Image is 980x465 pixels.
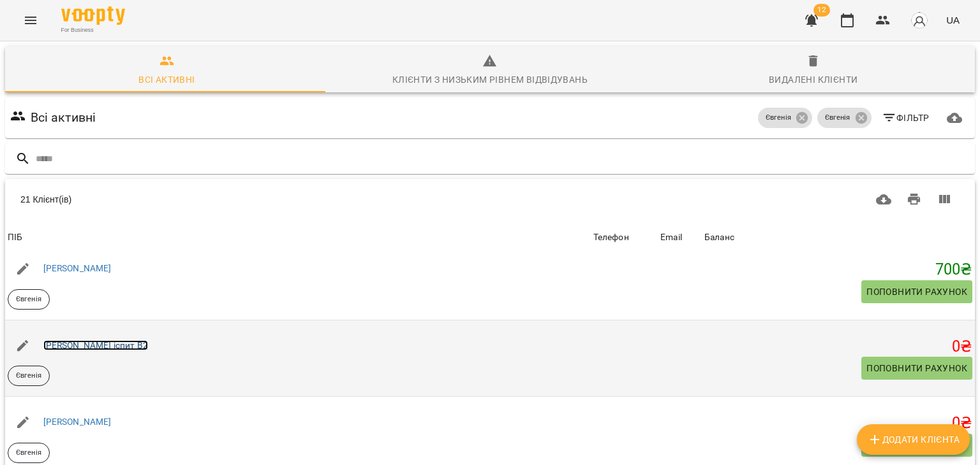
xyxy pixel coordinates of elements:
span: Фільтр [882,110,930,125]
span: Телефон [593,230,656,245]
span: Поповнити рахунок [866,361,967,376]
h5: 0 ₴ [704,413,972,433]
div: Всі активні [138,72,195,87]
button: Поповнити рахунок [861,357,972,380]
div: Sort [704,230,734,245]
span: Поповнити рахунок [866,284,967,299]
a: [PERSON_NAME] іспит В2 [43,340,148,350]
div: Баланс [704,230,734,245]
button: Поповнити рахунок [861,280,972,303]
div: Євгенія [758,108,812,128]
button: Фільтр [877,106,935,129]
span: 12 [813,4,830,17]
span: ПІБ [8,230,588,245]
h5: 700 ₴ [704,260,972,280]
span: Додати клієнта [867,432,960,447]
div: Sort [8,230,22,245]
div: Євгенія [817,108,872,128]
div: Sort [593,230,629,245]
button: Menu [15,5,46,36]
p: Євгенія [766,113,791,124]
a: [PERSON_NAME] [43,417,112,427]
h6: Всі активні [31,108,96,127]
button: Додати клієнта [857,424,970,455]
div: Телефон [593,230,629,245]
div: Євгенія [8,289,50,310]
div: Table Toolbar [5,179,975,220]
span: Email [660,230,699,245]
div: Email [660,230,682,245]
p: Євгенія [825,113,850,124]
a: [PERSON_NAME] [43,263,112,273]
h5: 0 ₴ [704,337,972,357]
button: Вигляд колонок [929,184,960,215]
div: Євгенія [8,443,50,463]
div: 21 Клієнт(ів) [20,193,470,206]
p: Євгенія [16,371,41,382]
div: ПІБ [8,230,22,245]
span: UA [946,13,960,27]
button: UA [941,8,965,32]
div: Видалені клієнти [769,72,857,87]
button: Завантажити CSV [868,184,899,215]
p: Євгенія [16,294,41,305]
p: Євгенія [16,448,41,459]
div: Євгенія [8,366,50,386]
button: Друк [899,184,930,215]
span: Баланс [704,230,972,245]
span: For Business [61,26,125,34]
img: avatar_s.png [910,11,928,29]
img: Voopty Logo [61,6,125,25]
div: Sort [660,230,682,245]
div: Клієнти з низьким рівнем відвідувань [392,72,588,87]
